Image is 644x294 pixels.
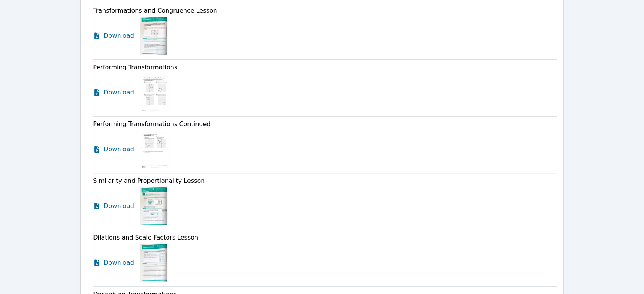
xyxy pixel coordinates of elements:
[104,201,134,211] span: Download
[93,130,134,168] a: Download
[140,244,167,282] img: Dilations and Scale Factors Lesson
[93,187,134,225] a: Download
[104,258,134,267] span: Download
[93,234,198,241] span: Dilations and Scale Factors Lesson
[93,7,217,14] span: Transformations and Congruence Lesson
[140,130,170,168] img: Performing Transformations Continued
[93,244,134,282] a: Download
[93,73,134,112] a: Download
[93,17,134,55] a: Download
[93,177,205,184] span: Similarity and Proportionality Lesson
[140,187,167,225] img: Similarity and Proportionality Lesson
[140,17,167,55] img: Transformations and Congruence Lesson
[140,73,170,112] img: Performing Transformations
[93,64,177,71] span: Performing Transformations
[104,88,134,97] span: Download
[104,145,134,154] span: Download
[104,31,134,40] span: Download
[93,120,210,128] span: Performing Transformations Continued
